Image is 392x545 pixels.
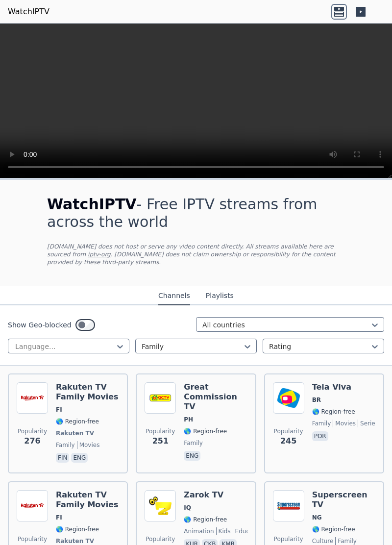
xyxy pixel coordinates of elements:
span: 245 [280,435,296,447]
span: 🌎 Region-free [312,525,355,533]
span: animation [184,527,214,535]
span: culture [312,537,334,545]
h6: Rakuten TV Family Movies [56,490,119,510]
h6: Rakuten TV Family Movies [56,382,119,402]
span: Rakuten TV [56,429,94,437]
p: eng [184,451,200,461]
span: movies [77,441,100,449]
h6: Tela Viva [312,382,375,392]
span: Popularity [146,535,175,543]
h6: Superscreen TV [312,490,375,510]
span: Rakuten TV [56,537,94,545]
h6: Great Commission TV [184,382,247,412]
span: 276 [24,435,40,447]
span: 251 [152,435,169,447]
label: Show Geo-blocked [8,320,72,330]
span: WatchIPTV [47,196,137,213]
p: fin [56,453,69,463]
p: por [312,431,328,441]
span: 🌎 Region-free [56,525,99,533]
p: eng [71,453,88,463]
img: Zarok TV [145,490,176,521]
img: Rakuten TV Family Movies [17,382,48,414]
span: IQ [184,504,191,512]
h6: Zarok TV [184,490,247,500]
span: family [184,439,203,447]
span: NG [312,514,322,521]
span: BR [312,396,321,404]
span: 🌎 Region-free [312,408,355,416]
span: Popularity [274,427,303,435]
p: [DOMAIN_NAME] does not host or serve any video content directly. All streams available here are s... [47,243,345,266]
span: family [56,441,75,449]
span: Popularity [18,427,47,435]
span: family [335,537,357,545]
span: 🌎 Region-free [56,418,99,425]
img: Great Commission TV [145,382,176,414]
span: 🌎 Region-free [184,516,227,523]
span: PH [184,416,193,423]
button: Channels [158,287,190,305]
span: series [358,420,378,427]
span: Popularity [274,535,303,543]
span: education [233,527,265,535]
a: WatchIPTV [8,6,49,18]
a: iptv-org [88,251,111,258]
button: Playlists [206,287,234,305]
img: Superscreen TV [273,490,304,521]
span: movies [333,420,356,427]
span: FI [56,406,62,414]
span: Popularity [146,427,175,435]
span: FI [56,514,62,521]
span: 🌎 Region-free [184,427,227,435]
img: Tela Viva [273,382,304,414]
h1: - Free IPTV streams from across the world [47,196,345,231]
img: Rakuten TV Family Movies [17,490,48,521]
span: Popularity [18,535,47,543]
span: family [312,420,331,427]
span: kids [216,527,231,535]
